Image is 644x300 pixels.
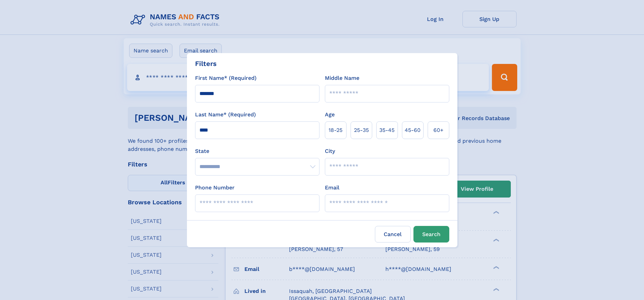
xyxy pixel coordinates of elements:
[195,74,257,82] label: First Name* (Required)
[325,147,335,155] label: City
[354,126,369,134] span: 25‑35
[325,184,339,192] label: Email
[325,74,359,82] label: Middle Name
[325,111,335,119] label: Age
[329,126,342,134] span: 18‑25
[379,126,395,134] span: 35‑45
[413,226,449,243] button: Search
[195,184,235,192] label: Phone Number
[375,226,411,243] label: Cancel
[405,126,421,134] span: 45‑60
[195,147,319,155] label: State
[195,59,217,69] div: Filters
[195,111,256,119] label: Last Name* (Required)
[433,126,444,134] span: 60+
